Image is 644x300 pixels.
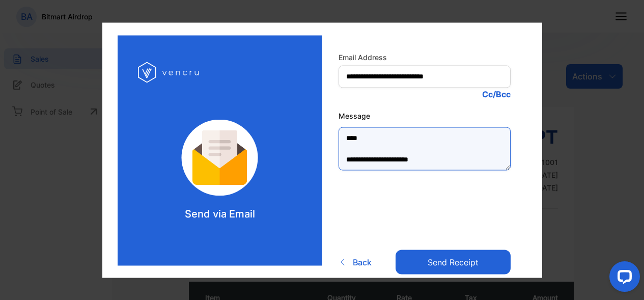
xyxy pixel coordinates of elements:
[353,256,372,268] span: Back
[339,110,511,121] label: Message
[396,250,510,274] button: Send receipt
[601,257,644,300] iframe: LiveChat chat widget
[339,51,511,62] label: Email Address
[339,88,511,100] p: Cc/Bcc
[138,56,202,89] img: log
[185,206,255,221] p: Send via Email
[167,119,272,196] img: log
